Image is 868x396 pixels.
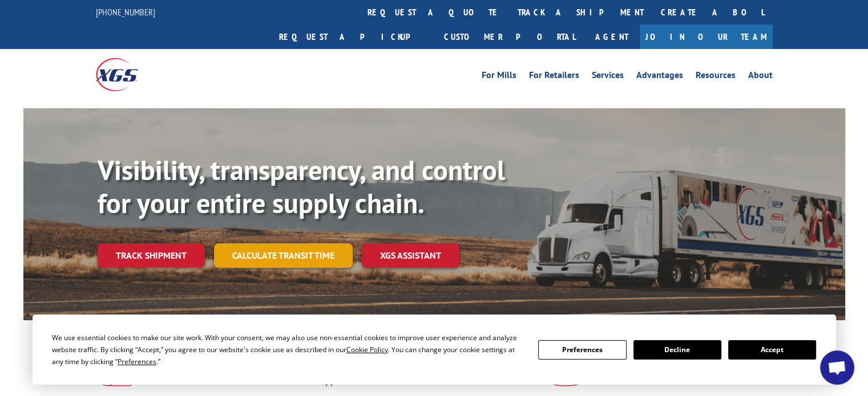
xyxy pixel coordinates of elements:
[118,357,156,366] span: Preferences
[592,71,624,83] a: Services
[584,25,640,49] a: Agent
[96,6,155,18] a: [PHONE_NUMBER]
[362,243,459,268] a: XGS ASSISTANT
[728,340,816,360] button: Accept
[633,340,721,360] button: Decline
[214,243,353,268] a: Calculate transit time
[346,345,388,354] span: Cookie Policy
[529,71,579,83] a: For Retailers
[748,71,773,83] a: About
[33,315,836,385] div: Cookie Consent Prompt
[696,71,736,83] a: Resources
[482,71,516,83] a: For Mills
[98,243,205,267] a: Track shipment
[435,25,584,49] a: Customer Portal
[636,71,683,83] a: Advantages
[271,25,435,49] a: Request a pickup
[538,340,626,360] button: Preferences
[640,25,773,49] a: Join Our Team
[52,332,524,368] div: We use essential cookies to make our site work. With your consent, we may also use non-essential ...
[820,350,854,385] div: Open chat
[98,152,505,221] b: Visibility, transparency, and control for your entire supply chain.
